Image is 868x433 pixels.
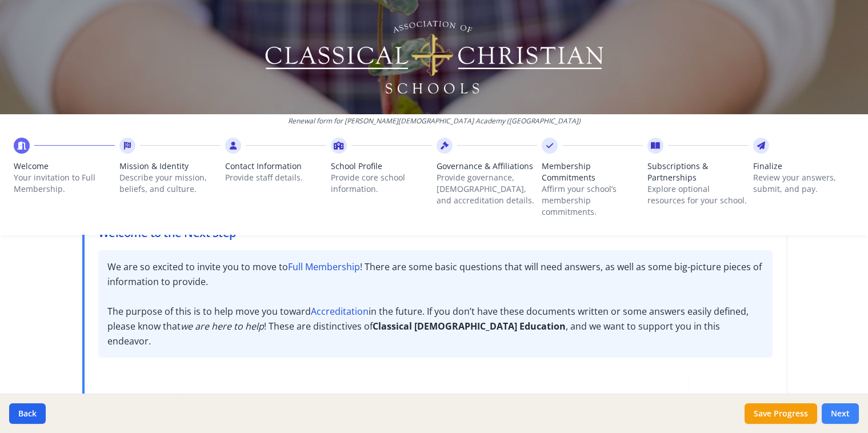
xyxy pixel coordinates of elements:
[373,320,566,332] strong: Classical [DEMOGRAPHIC_DATA] Education
[542,183,643,218] p: Affirm your school’s membership commitments.
[542,161,643,183] span: Membership Commitments
[263,17,605,97] img: Logo
[822,403,859,424] button: Next
[745,403,817,424] button: Save Progress
[331,161,432,172] span: School Profile
[14,161,115,172] span: Welcome
[14,172,115,195] p: Your invitation to Full Membership.
[437,172,538,206] p: Provide governance, [DEMOGRAPHIC_DATA], and accreditation details.
[225,172,326,183] p: Provide staff details.
[119,161,221,172] span: Mission & Identity
[311,305,369,318] strong: Accreditation
[753,172,854,195] p: Review your answers, submit, and pay.
[753,161,854,172] span: Finalize
[647,183,749,206] p: Explore optional resources for your school.
[331,172,432,195] p: Provide core school information.
[225,161,326,172] span: Contact Information
[181,320,264,332] em: we are here to help
[647,161,749,183] span: Subscriptions & Partnerships
[9,403,46,424] button: Back
[437,161,538,172] span: Governance & Affiliations
[119,172,221,195] p: Describe your mission, beliefs, and culture.
[288,260,360,273] strong: Full Membership
[98,250,773,358] p: We are so excited to invite you to move to ! There are some basic questions that will need answer...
